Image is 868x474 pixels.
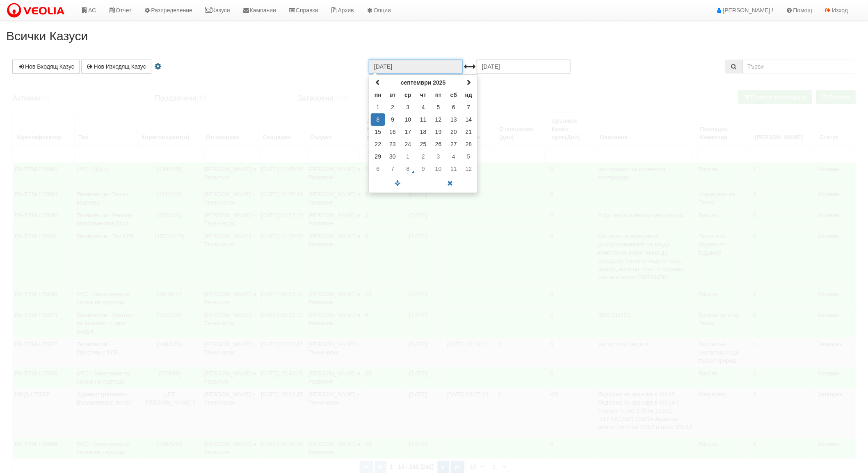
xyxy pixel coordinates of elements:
[12,94,143,103] h4: Активни:
[375,79,381,85] span: Предишен Месец
[444,388,495,438] td: [DATE] 08:27:23
[365,115,404,143] div: Дни до Крайния срок
[451,461,464,473] button: Последна страница
[258,438,306,459] td: [DATE] 15:05:29
[202,309,258,338] td: [PERSON_NAME] - Технически
[548,113,596,146] th: Удължен Краен срок(Дни): No sort applied, activate to apply an ascending sort
[159,370,181,377] span: [55/9/16]
[548,367,596,388] td: 0
[548,438,596,459] td: 0
[157,191,183,198] span: [151/2/38]
[751,188,815,209] td: 0
[548,163,596,188] td: 0
[496,388,548,438] td: 0
[306,367,363,388] td: [PERSON_NAME] и Развитие
[202,438,258,459] td: [PERSON_NAME] и Развитие
[548,188,596,209] td: 0
[13,163,75,188] td: ВК-ТПМ-125900
[815,388,855,438] td: Затворен
[816,90,856,104] button: Експорт
[742,60,856,74] input: Търсене по Идентификатор, Бл/Вх/Ап, Тип, Описание, Моб. Номер, Имейл, Файл, Коментар,
[815,338,855,367] td: Затворен
[496,338,548,367] td: 1
[75,230,138,288] td: Технически - Теч БГВ
[751,113,815,146] th: Брой Файлове: No sort applied, activate to apply an ascending sort
[815,163,855,188] td: Активен
[75,288,138,309] td: ФТС - Заявление за смяна на партида
[815,209,855,230] td: Активен
[815,309,855,338] td: Активен
[407,288,445,309] td: [DATE]
[385,150,400,163] td: 30
[598,232,694,281] p: Сигналът е подаден от домоуправителят на входа, клиента не може точно да определи точно от къде е...
[699,312,740,327] span: Дадено ли е на Техем
[258,367,306,388] td: [DATE] 15:43:08
[751,288,815,309] td: 1
[6,2,69,19] img: VeoliaLogo.png
[407,338,445,367] td: [DATE]
[699,391,727,398] span: Изпратено
[75,209,138,230] td: Технически - Ремонт апартаментна ВОИ
[446,138,461,150] td: 27
[548,309,596,338] td: 0
[400,113,416,126] td: 10
[371,113,385,126] td: 8
[431,138,446,150] td: 26
[446,126,461,138] td: 20
[431,150,446,163] td: 3
[306,338,363,367] td: [PERSON_NAME] - Технически
[446,101,461,113] td: 6
[440,94,571,103] h4: Важни:
[699,341,739,364] span: Вътрешна инсталация,ще търсят фирма
[306,438,363,459] td: [PERSON_NAME] и Развитие
[157,291,183,297] span: [16/16/17]
[306,388,363,438] td: [PERSON_NAME] - Технически
[385,163,400,175] td: 7
[202,163,258,188] td: [PERSON_NAME] и Развитие
[496,113,548,146] th: Отклонение (дни): No sort applied, activate to apply an ascending sort
[365,212,368,219] span: 4
[407,367,445,388] td: [DATE]
[360,461,373,473] button: Първа страница
[202,338,258,367] td: [PERSON_NAME] - Технически
[13,209,75,230] td: ВК-ТПМ-125892
[81,60,151,74] a: Нов Изходящ Казус
[548,230,596,288] td: 0
[202,230,258,288] td: [PERSON_NAME] - Технически
[385,89,400,101] th: вт
[336,94,348,102] b: 168
[696,113,751,146] th: Последен Коментар: No sort applied, activate to apply an ascending sort
[598,131,694,143] div: Описание
[258,188,306,209] td: [DATE] 12:58:40
[751,230,815,288] td: 0
[365,370,372,377] span: 28
[407,209,445,230] td: [DATE]
[400,163,416,175] td: 8
[75,338,138,367] td: Технически - Проблем с БГВ
[461,126,476,138] td: 21
[416,163,431,175] td: 9
[699,166,718,173] span: Липсва
[144,391,195,406] span: [„ЕТ [PERSON_NAME]“]
[157,441,183,447] span: [155/1/10]
[385,113,400,126] td: 9
[446,163,461,175] td: 11
[548,388,596,438] td: -29
[13,438,75,459] td: ВК-ТПМ-125866
[258,113,306,146] th: Създаден: No sort applied, activate to apply an ascending sort
[446,113,461,126] td: 13
[407,230,445,288] td: [DATE]
[138,113,202,146] th: Кореспондент(и): No sort applied, activate to apply an ascending sort
[431,126,446,138] td: 19
[461,163,476,175] td: 12
[6,29,862,43] h2: Всички Казуси
[13,309,75,338] td: ВК-ТПМ-125873
[42,94,50,102] b: 56
[466,461,486,472] select: Брой редове на страница
[75,188,138,209] td: Технически - Теч от водомер
[699,370,718,377] span: Липсва
[815,230,855,288] td: Активен
[140,131,200,143] div: Кореспондент(и)
[13,388,75,438] td: ИК-Д-125867
[306,288,363,309] td: [PERSON_NAME] и Развитие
